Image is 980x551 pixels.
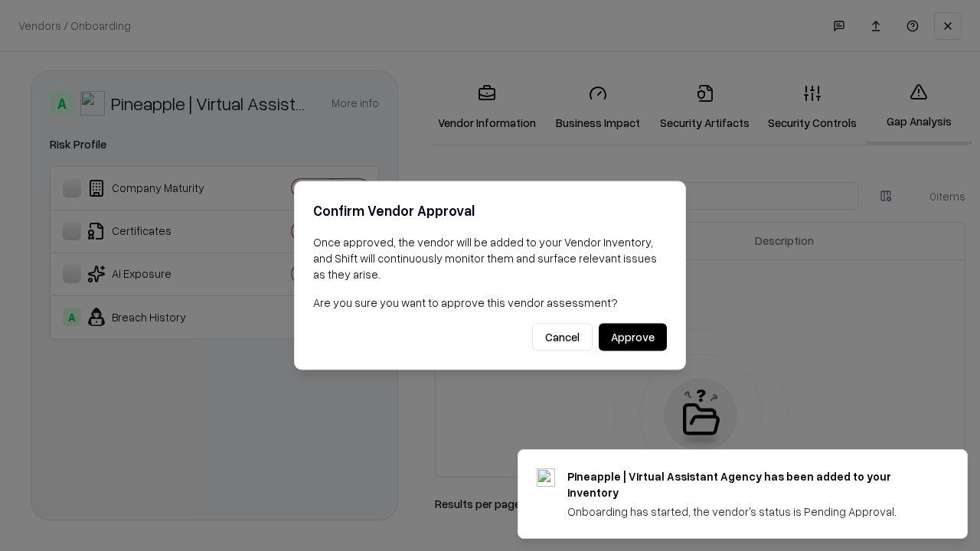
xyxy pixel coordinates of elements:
[313,295,667,311] p: Are you sure you want to approve this vendor assessment?
[313,234,667,282] p: Once approved, the vendor will be added to your Vendor Inventory, and Shift will continuously mon...
[567,504,930,520] div: Onboarding has started, the vendor's status is Pending Approval.
[532,324,593,351] button: Cancel
[313,200,667,222] h2: Confirm Vendor Approval
[599,324,667,351] button: Approve
[537,468,555,487] img: trypineapple.com
[567,468,930,500] div: Pineapple | Virtual Assistant Agency has been added to your inventory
